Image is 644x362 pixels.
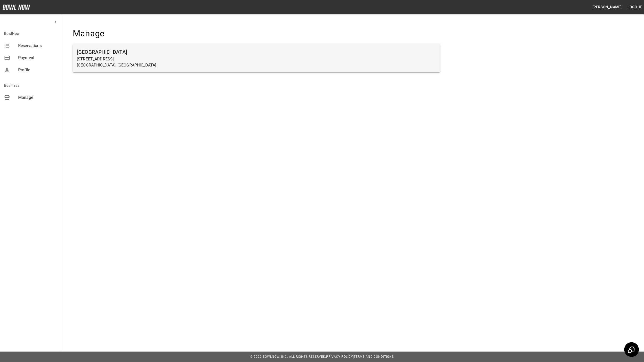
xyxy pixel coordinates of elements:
[18,43,57,49] span: Reservations
[354,355,394,358] a: Terms and Conditions
[77,48,436,56] h6: [GEOGRAPHIC_DATA]
[77,62,436,68] p: [GEOGRAPHIC_DATA], [GEOGRAPHIC_DATA]
[18,67,57,73] span: Profile
[18,95,57,101] span: Manage
[3,5,30,10] img: logo
[77,56,436,62] p: [STREET_ADDRESS]
[250,355,326,358] span: © 2022 BowlNow, Inc. All Rights Reserved.
[590,3,624,12] button: [PERSON_NAME]
[326,355,353,358] a: Privacy Policy
[73,28,440,39] h4: Manage
[626,3,644,12] button: Logout
[18,55,57,61] span: Payment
